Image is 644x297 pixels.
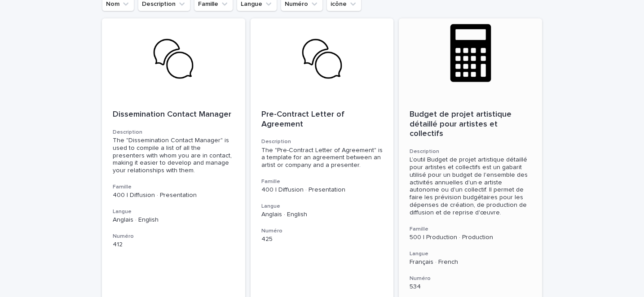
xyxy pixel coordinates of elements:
h3: Description [410,148,531,155]
h3: Famille [410,226,531,233]
h3: Description [261,138,383,145]
p: Français · French [410,258,531,266]
h3: Famille [261,178,383,185]
h3: Langue [113,208,234,215]
p: 534 [410,283,531,291]
p: Pre-Contract Letter of Agreement [261,110,383,129]
h3: Langue [261,203,383,210]
p: 400 | Diffusion · Presentation [261,186,383,194]
p: Anglais · English [113,216,234,224]
p: 400 | Diffusion · Presentation [113,192,234,199]
p: 425 [261,236,383,243]
p: Budget de projet artistique détaillé pour artistes et collectifs [410,110,531,139]
p: 500 | Production · Production [410,234,531,241]
div: The "Pre-Contract Letter of Agreement" is a template for an agreement between an artist or compan... [261,147,383,169]
div: L’outil Budget de projet artistique détaillé pour artistes et collectifs est un gabarit utilisé p... [410,156,531,216]
h3: Numéro [410,275,531,282]
div: The "Dissemination Contact Manager" is used to compile a list of all the presenters with whom you... [113,137,234,175]
p: Anglais · English [261,211,383,218]
h3: Numéro [261,227,383,235]
h3: Langue [410,250,531,258]
p: Dissemination Contact Manager [113,110,234,120]
p: 412 [113,241,234,249]
h3: Numéro [113,233,234,240]
h3: Description [113,129,234,136]
h3: Famille [113,183,234,191]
